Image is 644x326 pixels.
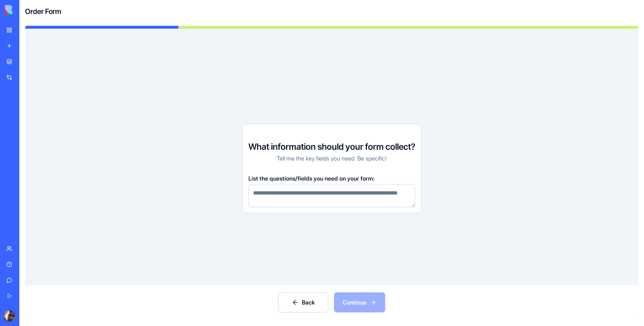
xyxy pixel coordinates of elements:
h4: Order Form [25,6,61,16]
p: Tell me the key fields you need. Be specific! [277,154,387,163]
h3: What information should your form collect? [248,141,415,153]
img: logo [5,5,49,15]
img: ACg8ocKTE-CH33uiSAtal3FJpIy68fJPK8uJr0VvqHhgnpXHnBadCDLCyg=s96-c [4,310,15,322]
button: Back [278,292,328,312]
span: List the questions/fields you need on your form: [248,175,374,182]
